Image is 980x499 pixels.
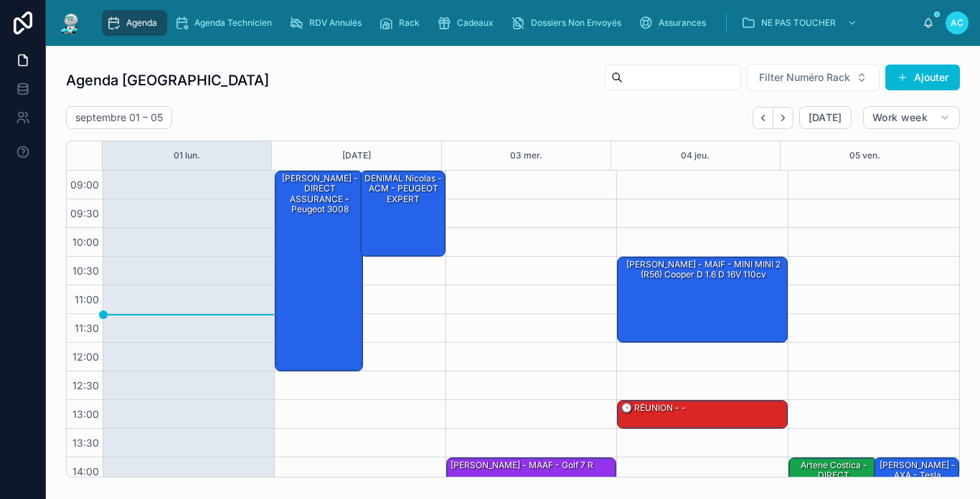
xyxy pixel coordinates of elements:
[57,11,83,34] img: App logo
[71,293,103,305] span: 11:00
[363,172,444,206] div: DENIMAL Nicolas - ACM - PEUGEOT EXPERT
[275,171,363,371] div: [PERSON_NAME] - DIRECT ASSURANCE - peugeot 3008
[67,207,103,219] span: 09:30
[71,322,103,334] span: 11:30
[69,265,103,277] span: 10:30
[457,17,494,29] span: Cadeaux
[620,401,687,414] div: 🕒 RÉUNION - -
[285,10,372,36] a: RDV Annulés
[849,141,880,170] button: 05 ven.
[69,236,103,248] span: 10:00
[761,17,836,29] span: NE PAS TOUCHER
[66,70,269,90] h1: Agenda [GEOGRAPHIC_DATA]
[618,257,787,342] div: [PERSON_NAME] - MAIF - MINI MINI 2 (R56) Cooper D 1.6 d 16V 110cv
[69,408,103,420] span: 13:00
[278,172,362,217] div: [PERSON_NAME] - DIRECT ASSURANCE - peugeot 3008
[170,10,282,36] a: Agenda Technicien
[69,379,103,391] span: 12:30
[618,401,787,428] div: 🕒 RÉUNION - -
[737,10,864,36] a: NE PAS TOUCHER
[799,106,852,129] button: [DATE]
[69,351,103,363] span: 12:00
[374,10,430,36] a: Rack
[67,179,103,191] span: 09:00
[863,106,960,129] button: Work week
[620,258,786,282] div: [PERSON_NAME] - MAIF - MINI MINI 2 (R56) Cooper D 1.6 d 16V 110cv
[342,141,371,170] button: [DATE]
[75,110,163,125] h2: septembre 01 – 05
[194,17,272,29] span: Agenda Technicien
[95,7,923,39] div: scrollable content
[659,17,706,29] span: Assurances
[681,141,710,170] button: 04 jeu.
[773,107,793,129] button: Next
[69,465,103,477] span: 14:00
[309,17,362,29] span: RDV Annulés
[885,65,960,90] button: Ajouter
[759,70,850,85] span: Filter Numéro Rack
[877,459,958,493] div: [PERSON_NAME] - AXA - Tesla modèle 3
[634,10,716,36] a: Assurances
[872,111,928,124] span: Work week
[174,141,200,170] button: 01 lun.
[102,10,167,36] a: Agenda
[510,141,542,170] button: 03 mer.
[753,107,773,129] button: Back
[361,171,445,256] div: DENIMAL Nicolas - ACM - PEUGEOT EXPERT
[399,17,420,29] span: Rack
[433,10,504,36] a: Cadeaux
[507,10,631,36] a: Dossiers Non Envoyés
[449,459,595,472] div: [PERSON_NAME] - MAAF - Golf 7 r
[531,17,621,29] span: Dossiers Non Envoyés
[69,437,103,449] span: 13:30
[747,64,880,91] button: Select Button
[951,17,963,29] span: AC
[126,17,157,29] span: Agenda
[809,111,842,124] span: [DATE]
